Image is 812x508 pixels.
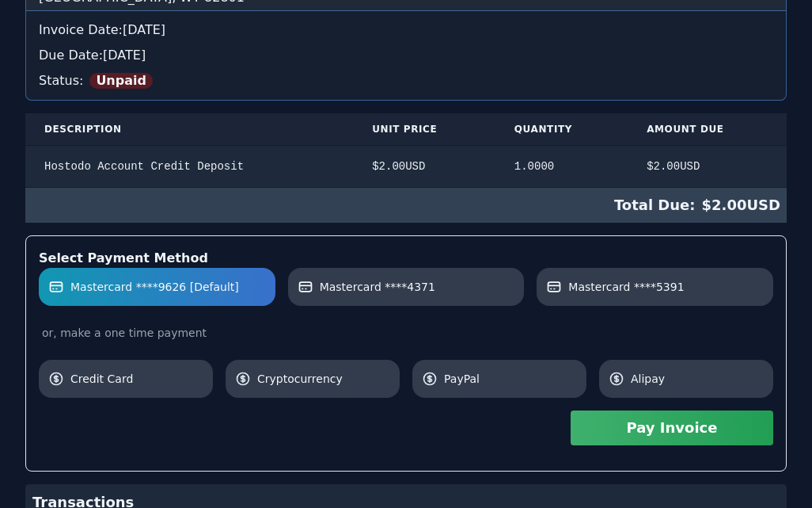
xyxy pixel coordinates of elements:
[372,159,476,174] div: $ 2.00 USD
[70,371,203,387] span: Credit Card
[39,325,773,341] div: or, make a one time payment
[25,188,787,223] div: $ 2.00 USD
[44,159,334,174] div: Hostodo Account Credit Deposit
[39,21,773,40] div: Invoice Date: [DATE]
[495,113,628,146] th: Quantity
[25,113,353,146] th: Description
[39,65,773,90] div: Status:
[514,159,609,174] div: 1.0000
[631,371,764,387] span: Alipay
[257,371,390,387] span: Cryptocurrency
[89,73,153,89] span: Unpaid
[614,194,702,216] span: Total Due:
[353,113,495,146] th: Unit Price
[39,249,773,268] div: Select Payment Method
[70,279,239,295] span: Mastercard ****9626 [Default]
[647,159,768,174] div: $ 2.00 USD
[444,371,577,387] span: PayPal
[628,113,787,146] th: Amount Due
[571,411,773,445] button: Pay Invoice
[39,46,773,65] div: Due Date: [DATE]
